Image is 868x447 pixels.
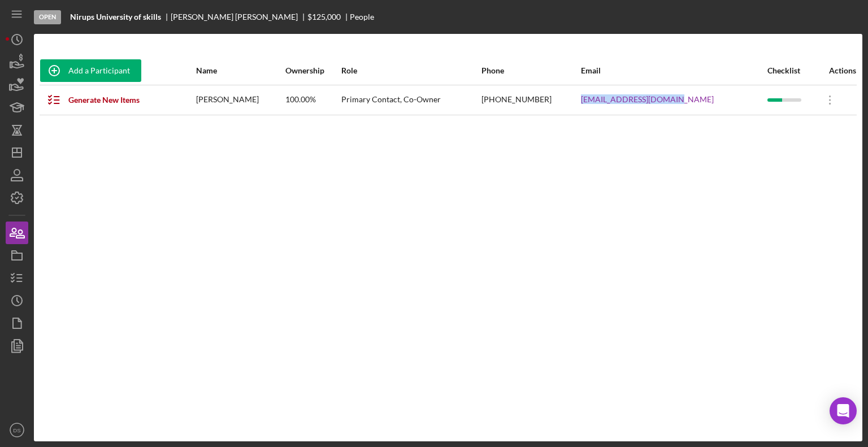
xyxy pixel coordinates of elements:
text: DS [13,427,20,433]
div: Open Intercom Messenger [830,397,857,424]
div: Email [581,66,766,75]
div: Generate New Items [68,89,140,111]
div: Phone [481,66,580,75]
div: Add a Participant [68,59,130,82]
div: 100.00% [285,86,340,114]
div: Name [196,66,284,75]
div: Primary Contact, Co-Owner [341,86,480,114]
button: DS [6,419,28,441]
div: Role [341,66,480,75]
div: [PERSON_NAME] [196,86,284,114]
div: Open [34,10,61,24]
button: Add a Participant [40,59,141,82]
div: Checklist [767,66,815,75]
span: $125,000 [307,12,341,21]
div: Actions [816,66,856,75]
div: [PERSON_NAME] [PERSON_NAME] [171,12,307,21]
div: [PHONE_NUMBER] [481,86,580,114]
b: Nirups University of skills [70,12,161,21]
a: [EMAIL_ADDRESS][DOMAIN_NAME] [581,95,714,104]
div: Ownership [285,66,340,75]
button: Generate New Items [40,89,151,111]
div: People [350,12,374,21]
